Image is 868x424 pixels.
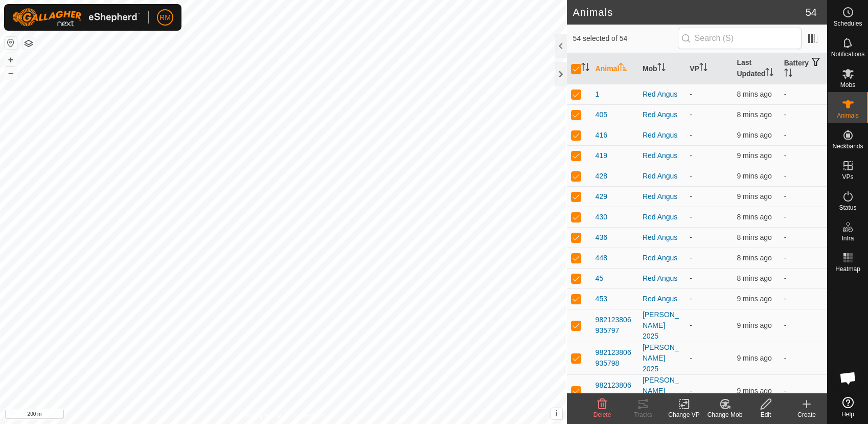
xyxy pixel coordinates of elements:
span: Animals [837,113,859,119]
td: - [780,186,827,207]
span: 448 [596,253,607,263]
span: Heatmap [835,266,860,272]
app-display-virtual-paddock-transition: - [690,151,692,160]
div: Red Angus [643,109,681,120]
td: - [780,145,827,166]
div: Red Angus [643,171,681,182]
div: Red Angus [643,212,681,222]
div: Red Angus [643,232,681,243]
span: Infra [841,235,854,241]
app-display-virtual-paddock-transition: - [690,213,692,221]
app-display-virtual-paddock-transition: - [690,321,692,329]
app-display-virtual-paddock-transition: - [690,274,692,282]
span: 54 selected of 54 [573,33,678,44]
span: 7 Sept 2025, 12:26 pm [737,295,771,303]
div: Red Angus [643,273,681,284]
p-sorticon: Activate to sort [765,70,773,78]
a: Privacy Policy [243,411,281,420]
span: i [555,409,557,418]
span: 436 [596,232,607,243]
div: Create [786,410,827,419]
span: VPs [842,174,853,180]
img: Gallagher Logo [12,8,140,27]
td: - [780,309,827,342]
span: 7 Sept 2025, 12:25 pm [737,354,771,362]
span: 429 [596,191,607,202]
span: 419 [596,150,607,161]
app-display-virtual-paddock-transition: - [690,254,692,262]
span: 430 [596,212,607,222]
div: [PERSON_NAME] 2025 [643,375,681,407]
span: 428 [596,171,607,182]
span: 7 Sept 2025, 12:26 pm [737,192,771,200]
div: Red Angus [643,191,681,202]
span: 7 Sept 2025, 12:26 pm [737,233,771,241]
th: Battery [780,53,827,84]
th: Last Updated [733,53,780,84]
span: Delete [593,411,611,418]
app-display-virtual-paddock-transition: - [690,387,692,395]
div: Red Angus [643,130,681,141]
span: 7 Sept 2025, 12:25 pm [737,172,771,180]
span: Notifications [831,51,864,57]
span: 7 Sept 2025, 12:26 pm [737,90,771,98]
span: 982123806935797 [596,315,634,336]
input: Search (S) [678,28,802,49]
span: 54 [806,5,817,20]
p-sorticon: Activate to sort [581,64,589,73]
span: Neckbands [832,143,863,149]
span: Help [841,411,854,417]
span: 45 [596,273,604,284]
span: 7 Sept 2025, 12:26 pm [737,213,771,221]
span: Status [839,205,856,211]
button: i [551,408,562,419]
span: 7 Sept 2025, 12:25 pm [737,151,771,160]
span: Mobs [840,82,855,88]
app-display-virtual-paddock-transition: - [690,110,692,119]
td: - [780,104,827,125]
div: Edit [745,410,786,419]
span: 7 Sept 2025, 12:26 pm [737,254,771,262]
span: 405 [596,109,607,120]
app-display-virtual-paddock-transition: - [690,131,692,139]
div: Red Angus [643,294,681,304]
div: [PERSON_NAME] 2025 [643,309,681,342]
td: - [780,207,827,227]
p-sorticon: Activate to sort [657,64,666,73]
span: RM [159,12,171,23]
p-sorticon: Activate to sort [784,70,792,78]
span: 453 [596,294,607,304]
button: + [5,54,17,66]
span: 982123806935802 [596,380,634,401]
td: - [780,268,827,288]
div: Red Angus [643,253,681,263]
a: Contact Us [293,411,324,420]
p-sorticon: Activate to sort [619,64,627,73]
app-display-virtual-paddock-transition: - [690,192,692,200]
td: - [780,166,827,186]
div: Red Angus [643,89,681,100]
td: - [780,248,827,268]
td: - [780,84,827,104]
th: VP [686,53,733,84]
th: Animal [591,53,638,84]
span: 982123806935798 [596,347,634,369]
td: - [780,374,827,407]
div: Change Mob [704,410,745,419]
td: - [780,342,827,374]
h2: Animals [573,6,806,18]
span: 416 [596,130,607,141]
span: 7 Sept 2025, 12:25 pm [737,321,771,329]
div: Red Angus [643,150,681,161]
span: Schedules [833,20,862,27]
app-display-virtual-paddock-transition: - [690,233,692,241]
app-display-virtual-paddock-transition: - [690,90,692,98]
th: Mob [638,53,686,84]
app-display-virtual-paddock-transition: - [690,295,692,303]
p-sorticon: Activate to sort [699,64,707,73]
td: - [780,125,827,145]
span: 1 [596,89,600,100]
div: Change VP [664,410,704,419]
a: Open chat [833,363,863,393]
app-display-virtual-paddock-transition: - [690,354,692,362]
